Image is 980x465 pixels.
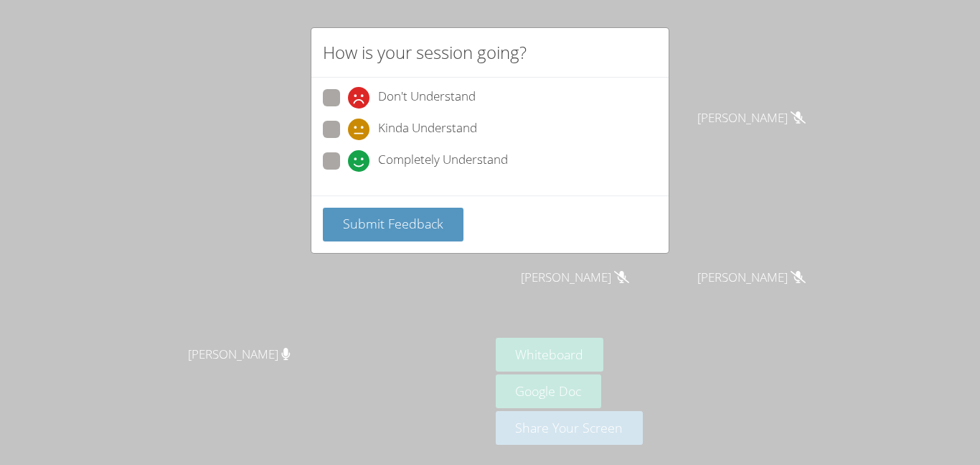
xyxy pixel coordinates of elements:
button: Submit Feedback [323,208,463,241]
span: Submit Feedback [343,215,443,232]
h2: How is your session going? [323,40,527,65]
span: Completely Understand [378,150,508,172]
span: Kinda Understand [378,119,477,140]
span: Don't Understand [378,87,476,109]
